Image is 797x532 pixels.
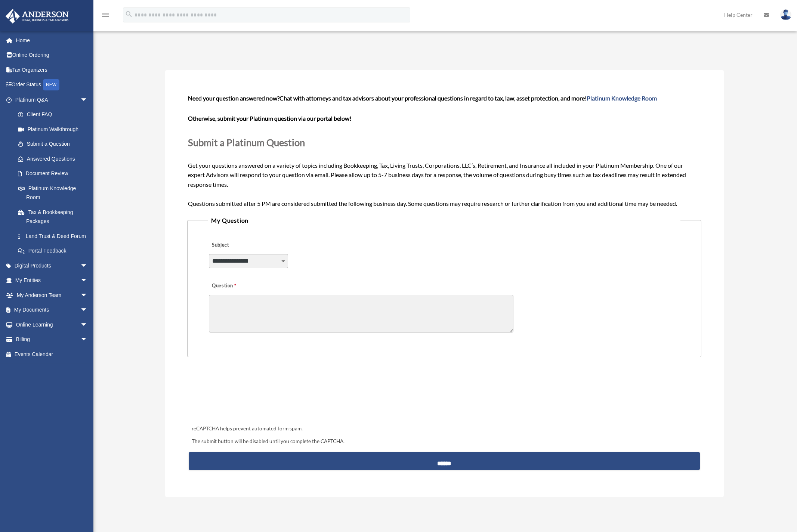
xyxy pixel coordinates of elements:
[209,240,280,251] label: Subject
[10,137,95,152] a: Submit a Question
[10,166,99,181] a: Document Review
[80,317,95,332] span: arrow_drop_down
[209,281,267,291] label: Question
[189,437,699,446] div: The submit button will be disabled until you complete the CAPTCHA.
[80,258,95,273] span: arrow_drop_down
[10,205,99,229] a: Tax & Bookkeeping Packages
[80,332,95,347] span: arrow_drop_down
[279,95,657,102] span: Chat with attorneys and tax advisors about your professional questions in regard to tax, law, ass...
[80,92,95,108] span: arrow_drop_down
[10,151,99,166] a: Answered Questions
[80,288,95,303] span: arrow_drop_down
[101,13,110,19] a: menu
[188,137,305,148] span: Submit a Platinum Question
[5,33,99,48] a: Home
[10,107,99,122] a: Client FAQ
[10,229,99,244] a: Land Trust & Deed Forum
[5,48,99,63] a: Online Ordering
[5,288,99,303] a: My Anderson Teamarrow_drop_down
[780,9,791,20] img: User Pic
[10,181,99,205] a: Platinum Knowledge Room
[5,303,99,318] a: My Documentsarrow_drop_down
[5,347,99,362] a: Events Calendar
[188,95,279,102] span: Need your question answered now?
[10,122,99,137] a: Platinum Walkthrough
[5,77,99,93] a: Order StatusNEW
[188,115,351,122] b: Otherwise, submit your Platinum question via our portal below!
[5,62,99,77] a: Tax Organizers
[101,10,110,19] i: menu
[5,332,99,347] a: Billingarrow_drop_down
[10,244,99,259] a: Portal Feedback
[5,92,99,107] a: Platinum Q&Aarrow_drop_down
[5,258,99,273] a: Digital Productsarrow_drop_down
[587,95,657,102] a: Platinum Knowledge Room
[189,380,303,409] iframe: reCAPTCHA
[125,10,133,18] i: search
[80,303,95,318] span: arrow_drop_down
[208,215,680,226] legend: My Question
[5,273,99,288] a: My Entitiesarrow_drop_down
[80,273,95,288] span: arrow_drop_down
[189,424,699,433] div: reCAPTCHA helps prevent automated form spam.
[3,9,71,24] img: Anderson Advisors Platinum Portal
[43,79,59,90] div: NEW
[5,317,99,332] a: Online Learningarrow_drop_down
[188,95,700,207] span: Get your questions answered on a variety of topics including Bookkeeping, Tax, Living Trusts, Cor...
